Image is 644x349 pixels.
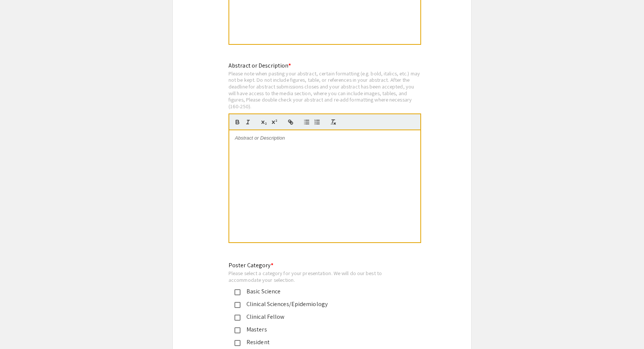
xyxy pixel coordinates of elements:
mat-label: Poster Category [229,261,273,269]
div: Please select a category for your presentation. We will do our best to accommodate your selection. [229,270,404,283]
div: Masters [240,325,398,334]
div: Clinical Sciences/Epidemiology [240,300,398,309]
div: Resident [240,338,398,347]
div: Basic Science [240,287,398,296]
div: Clinical Fellow [240,312,398,321]
div: Please note when pasting your abstract, certain formatting (e.g. bold, italics, etc.) may not be ... [229,70,421,110]
iframe: Chat [6,315,32,343]
mat-label: Abstract or Description [229,62,291,69]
